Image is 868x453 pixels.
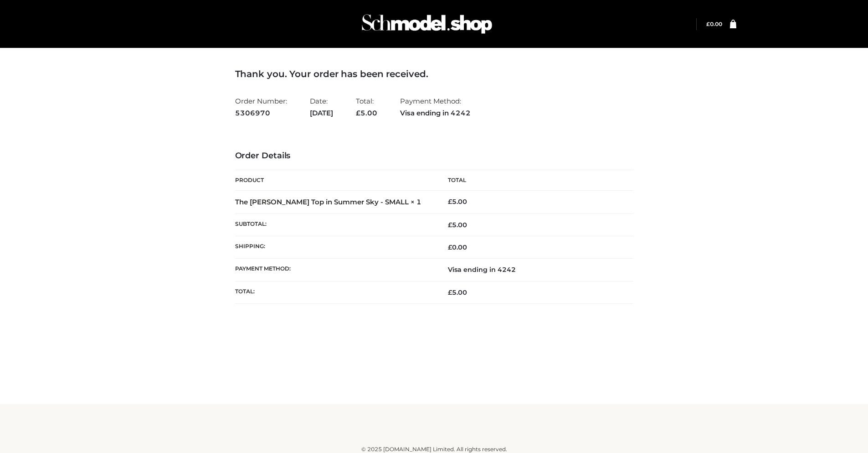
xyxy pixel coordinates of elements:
[434,259,633,281] td: Visa ending in 4242
[235,170,434,191] th: Product
[448,243,452,251] span: £
[411,198,421,206] strong: × 1
[235,281,434,303] th: Total:
[356,109,377,117] span: 5.00
[235,259,434,281] th: Payment method:
[448,198,452,206] span: £
[235,213,434,236] th: Subtotal:
[448,288,452,297] span: £
[235,198,409,206] a: The [PERSON_NAME] Top in Summer Sky - SMALL
[359,6,495,42] img: Schmodel Admin 964
[448,243,467,251] bdi: 0.00
[356,93,377,121] li: Total:
[400,107,471,119] strong: Visa ending in 4242
[400,93,471,121] li: Payment Method:
[310,93,333,121] li: Date:
[235,107,287,119] strong: 5306970
[235,93,287,121] li: Order Number:
[448,221,467,229] span: 5.00
[310,107,333,119] strong: [DATE]
[356,109,360,117] span: £
[706,21,722,27] a: £0.00
[706,21,722,27] bdi: 0.00
[235,151,633,161] h3: Order Details
[235,236,434,259] th: Shipping:
[448,288,467,297] span: 5.00
[448,198,467,206] bdi: 5.00
[235,68,633,79] h3: Thank you. Your order has been received.
[448,221,452,229] span: £
[434,170,633,191] th: Total
[706,21,710,27] span: £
